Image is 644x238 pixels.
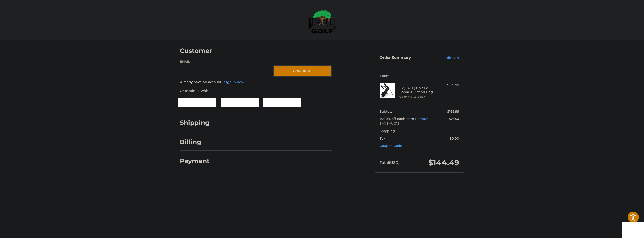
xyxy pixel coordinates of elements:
[399,86,438,94] h4: 1 x [DATE] Golf Co. Loma XL Stand Bag
[180,119,210,127] h2: Shipping
[428,158,459,167] span: $144.49
[273,65,332,77] button: Continue
[308,10,336,33] img: Maple Hill Golf
[380,55,434,60] h3: Order Summary
[399,95,438,99] li: Color Matte Black
[380,117,415,121] span: 15.00% off each item
[439,83,459,88] div: $169.99
[180,80,332,85] p: Already have an account?
[180,59,268,64] label: Email
[450,136,459,140] span: $0.00
[447,109,459,113] span: $169.99
[380,136,385,140] span: Tax
[178,98,216,107] iframe: PayPal-paypal
[380,109,394,113] span: Subtotal
[380,121,459,126] span: SAVEAUG15
[221,98,259,107] iframe: PayPal-paylater
[434,55,459,60] a: Edit Cart
[263,98,301,107] iframe: PayPal-venmo
[180,138,209,146] h2: Billing
[457,129,459,133] span: --
[415,117,429,121] a: Remove
[180,47,212,55] h2: Customer
[380,144,402,148] a: Coupon Code
[380,129,395,133] span: Shipping
[224,80,244,84] a: Sign in now
[380,160,400,165] span: Total (USD)
[448,117,459,121] span: -$25.50
[380,74,459,78] h3: 1 Item
[180,88,332,93] p: Or continue with
[180,157,210,165] h2: Payment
